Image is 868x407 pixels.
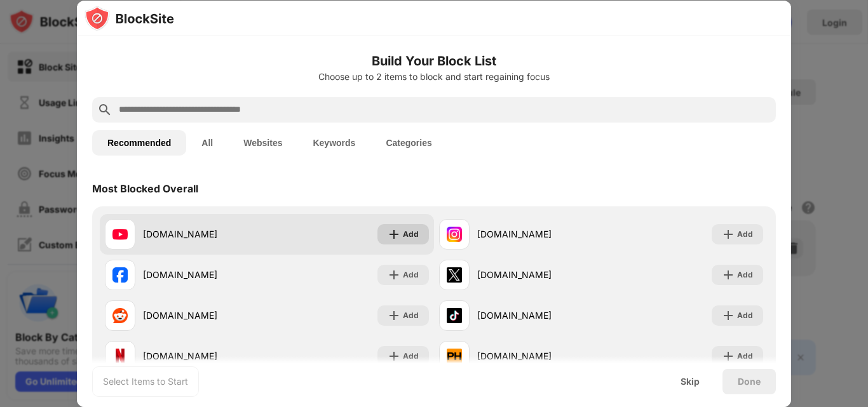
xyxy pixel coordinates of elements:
div: Add [737,228,753,241]
div: Add [403,228,419,241]
div: Add [737,269,753,281]
button: Recommended [92,130,186,156]
div: Select Items to Start [103,375,188,388]
button: Categories [370,130,447,156]
img: search.svg [97,102,112,117]
div: Choose up to 2 items to block and start regaining focus [92,72,776,82]
button: Websites [228,130,297,156]
button: Keywords [297,130,370,156]
img: favicons [112,349,128,364]
div: [DOMAIN_NAME] [143,349,267,363]
div: [DOMAIN_NAME] [143,309,267,322]
img: logo-blocksite.svg [85,6,174,31]
div: Add [737,350,753,363]
img: favicons [112,267,128,283]
img: favicons [112,308,128,323]
div: Add [737,309,753,322]
div: Add [403,269,419,281]
img: favicons [447,308,462,323]
img: favicons [112,227,128,242]
div: [DOMAIN_NAME] [143,268,267,281]
img: favicons [447,349,462,364]
div: [DOMAIN_NAME] [143,227,267,241]
div: Skip [681,377,700,387]
h6: Build Your Block List [92,51,776,70]
div: [DOMAIN_NAME] [477,227,601,241]
div: [DOMAIN_NAME] [477,309,601,322]
div: Most Blocked Overall [92,182,198,195]
div: Add [403,350,419,363]
img: favicons [447,267,462,283]
div: [DOMAIN_NAME] [477,268,601,281]
div: Add [403,309,419,322]
img: favicons [447,227,462,242]
div: [DOMAIN_NAME] [477,349,601,363]
button: All [186,130,228,156]
div: Done [738,377,761,387]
